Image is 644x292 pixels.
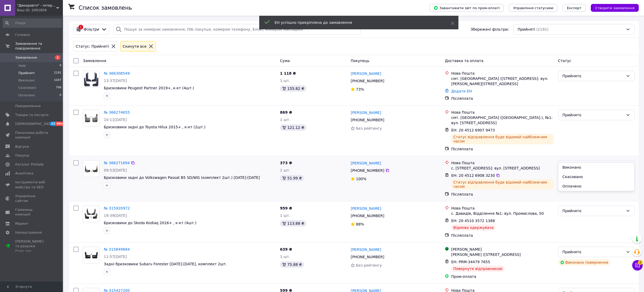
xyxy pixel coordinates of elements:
span: 23 [50,122,56,126]
span: 959 ₴ [280,206,292,210]
div: [PHONE_NUMBER] [350,77,385,85]
span: Без рейтингу [356,263,382,267]
span: Налаштування [15,230,42,235]
span: Нові [18,63,26,68]
div: Prom топ [15,249,48,253]
button: Управління статусами [509,4,558,12]
img: Фото товару [83,208,99,220]
div: 75.88 ₴ [280,261,304,268]
a: [PERSON_NAME] [351,247,381,252]
span: Збережені фільтри: [470,27,509,32]
li: Скасовано [558,172,634,181]
span: 1 шт. [280,79,290,83]
span: 100% [356,177,366,181]
a: [PERSON_NAME] [351,110,381,115]
a: Фото товару [83,206,100,222]
span: "Декоравто" - інтернет магазин тюнінгу для авто [17,3,56,8]
span: 1 шт. [280,213,290,218]
span: 19:39[DATE] [104,213,127,218]
div: ЕН успішно прикріплена до замовлення [275,20,438,25]
span: 88% [356,222,364,226]
a: № 315920972 [104,206,130,210]
a: Бризковики задні до Volkswagen Passat B5 SD/WG (комплект 2шт.) [DATE]-[DATE] [104,175,260,180]
span: Експорт [567,6,582,10]
span: Аналітика [15,171,33,176]
div: 121.12 ₴ [280,124,306,131]
div: [PHONE_NUMBER] [350,116,385,124]
div: Cкинути все [122,43,148,49]
span: 1 шт. [280,168,290,172]
li: Оплачено [558,181,634,191]
span: 639 ₴ [280,247,292,251]
div: Прийнято [562,249,624,255]
div: Ваш ID: 2001856 [17,8,63,13]
span: Товари та послуги [15,113,48,117]
div: Статус відправлення буде відомий найближчим часом [451,134,554,144]
div: 113.88 ₴ [280,220,306,227]
a: Створити замовлення [586,5,639,10]
span: 99+ [56,122,64,126]
span: 11:57[DATE] [104,255,127,259]
a: Бризковики Peugeot Partner 2019+, к-кт (4шт.) [104,86,194,90]
span: Завантажити звіт по пром-оплаті [434,5,500,10]
button: Створити замовлення [591,4,639,12]
span: Cума [280,59,290,63]
span: Замовлення та повідомлення [15,41,63,51]
span: 706 [56,85,61,90]
span: Покупець [351,59,369,63]
span: ЕН: 20 4512 6908 3230 [451,173,495,178]
span: Показники роботи компанії [15,130,48,140]
a: № 315849684 [104,247,130,251]
div: [PHONE_NUMBER] [350,212,385,219]
a: Фото товару [83,160,100,177]
img: Фото товару [83,112,99,124]
div: Нова Пошта [451,71,554,76]
span: 1 шт. [280,118,290,122]
div: с. Давидів, Відділення №1: вул. Промислова, 50 [451,211,554,216]
span: Прийняті [18,71,35,75]
div: 155.82 ₴ [280,85,306,92]
span: Замовлення [15,55,37,60]
div: Нова Пошта [451,110,554,115]
span: 373 ₴ [280,161,292,165]
span: 0 [59,63,61,68]
span: 13:37[DATE] [104,79,127,83]
a: Бризковики до Skoda Kodiaq 2016+ , к-кт (4шт.) [104,221,196,225]
h1: Список замовлень [79,5,132,11]
span: Покупці [15,153,29,158]
a: Фото товару [83,71,100,87]
span: Замовлення [83,59,106,63]
div: [PERSON_NAME] [451,247,554,252]
a: [PERSON_NAME] [351,161,381,166]
div: Виконано повернення [558,259,610,266]
span: Каталог ProSale [15,162,44,167]
span: Задні бризковики Subaru Forester [DATE]-[DATE], комплект 2шт. [104,262,227,266]
div: Повернуте відправникові [451,266,505,272]
span: Скасовані [18,85,36,90]
span: 0 [59,93,61,98]
div: Пром-оплата [451,274,554,279]
a: Фото товару [83,247,100,263]
span: 73% [356,87,364,91]
a: Бризковики задні до Toyota Hilux 2015+ , к-кт (2шт.) [104,125,205,129]
span: Управління сайтом [15,194,48,203]
div: смт. [GEOGRAPHIC_DATA] ([STREET_ADDRESS]: вул. [PERSON_NAME][STREET_ADDRESS] [451,76,554,86]
input: Пошук за номером замовлення, ПІБ покупця, номером телефону, Email, номером накладної [113,24,361,35]
div: Прийнято [562,208,624,214]
span: 1 118 ₴ [280,71,296,75]
span: 1047 [54,78,61,83]
a: Додати ЕН [451,89,472,93]
span: ЕН: PRM-34479 7655 [451,260,490,264]
div: с. [STREET_ADDRESS]: вул. [STREET_ADDRESS] [451,166,554,171]
a: № 366271694 [104,161,130,165]
div: Статус відправлення буде відомий найближчим часом [451,179,554,190]
span: 09:53[DATE] [104,168,127,172]
span: Повідомлення [15,104,41,108]
span: Оплачені [18,93,35,98]
div: Статус: Прийняті [75,43,110,49]
div: Прийнято [562,112,624,118]
span: 2 [638,259,643,264]
span: Без рейтингу [356,126,382,130]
